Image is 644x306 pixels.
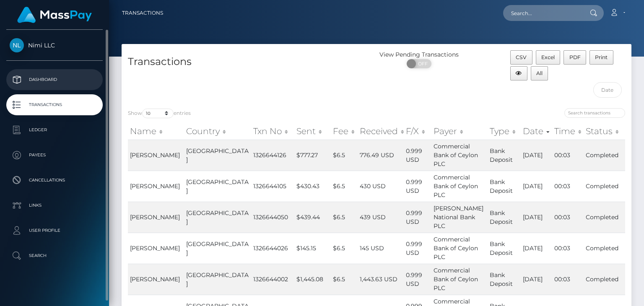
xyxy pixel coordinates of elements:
div: View Pending Transactions [377,50,462,59]
th: Time: activate to sort column ascending [552,123,584,140]
td: Bank Deposit [488,202,521,233]
td: [DATE] [521,202,552,233]
td: [GEOGRAPHIC_DATA] [184,171,251,202]
input: Date filter [593,82,622,98]
td: [GEOGRAPHIC_DATA] [184,233,251,264]
span: Commercial Bank of Ceylon PLC [434,143,478,168]
p: Transactions [10,99,99,111]
td: $6.5 [331,140,358,171]
span: CSV [516,54,527,60]
th: Sent: activate to sort column ascending [294,123,331,140]
p: Ledger [10,124,99,136]
span: Print [595,54,608,60]
td: [GEOGRAPHIC_DATA] [184,140,251,171]
select: Showentries [142,109,174,118]
td: [GEOGRAPHIC_DATA] [184,264,251,295]
span: Commercial Bank of Ceylon PLC [434,267,478,292]
td: 0.999 USD [404,233,431,264]
td: $145.15 [294,233,331,264]
p: Links [10,199,99,212]
td: 0.999 USD [404,171,431,202]
a: Transactions [6,94,103,115]
td: 1326644126 [251,140,294,171]
td: 00:03 [552,264,584,295]
td: [DATE] [521,140,552,171]
th: Date: activate to sort column ascending [521,123,552,140]
img: Nimi LLC [10,38,24,52]
span: PDF [569,54,581,60]
th: Payer: activate to sort column ascending [431,123,488,140]
td: 1326644002 [251,264,294,295]
th: Txn No: activate to sort column ascending [251,123,294,140]
td: Completed [584,264,625,295]
span: [PERSON_NAME] [130,182,180,190]
td: 439 USD [358,202,404,233]
button: CSV [510,50,532,65]
span: OFF [411,59,432,68]
td: 0.999 USD [404,264,431,295]
td: $777.27 [294,140,331,171]
td: 1326644105 [251,171,294,202]
a: Cancellations [6,170,103,191]
td: 00:03 [552,233,584,264]
td: Bank Deposit [488,233,521,264]
p: Cancellations [10,174,99,187]
td: [DATE] [521,264,552,295]
td: $6.5 [331,202,358,233]
p: Dashboard [10,73,99,86]
td: Completed [584,140,625,171]
button: PDF [563,50,586,65]
td: Completed [584,202,625,233]
span: Commercial Bank of Ceylon PLC [434,236,478,261]
a: Search [6,245,103,266]
a: Dashboard [6,69,103,90]
span: [PERSON_NAME] National Bank PLC [434,205,483,230]
td: 00:03 [552,171,584,202]
span: All [536,70,543,76]
td: $430.43 [294,171,331,202]
td: Completed [584,233,625,264]
a: Links [6,195,103,216]
th: Fee: activate to sort column ascending [331,123,358,140]
td: $6.5 [331,171,358,202]
td: 00:03 [552,140,584,171]
a: User Profile [6,220,103,241]
td: Bank Deposit [488,140,521,171]
th: Type: activate to sort column ascending [488,123,521,140]
td: $6.5 [331,264,358,295]
td: 430 USD [358,171,404,202]
span: [PERSON_NAME] [130,244,180,252]
p: User Profile [10,224,99,237]
button: All [531,66,548,80]
td: 1,443.63 USD [358,264,404,295]
td: 145 USD [358,233,404,264]
th: Country: activate to sort column ascending [184,123,251,140]
th: F/X: activate to sort column ascending [404,123,431,140]
th: Received: activate to sort column ascending [358,123,404,140]
td: 0.999 USD [404,202,431,233]
input: Search transactions [564,108,625,118]
td: 0.999 USD [404,140,431,171]
td: 1326644026 [251,233,294,264]
td: Bank Deposit [488,264,521,295]
label: Show entries [128,109,191,118]
td: Bank Deposit [488,171,521,202]
input: Search... [503,5,582,21]
td: Completed [584,171,625,202]
span: [PERSON_NAME] [130,151,180,159]
td: $439.44 [294,202,331,233]
td: [GEOGRAPHIC_DATA] [184,202,251,233]
span: Commercial Bank of Ceylon PLC [434,174,478,199]
button: Excel [536,50,561,65]
span: [PERSON_NAME] [130,213,180,221]
span: Nimi LLC [6,41,103,49]
th: Status: activate to sort column ascending [584,123,625,140]
td: $1,445.08 [294,264,331,295]
td: 00:03 [552,202,584,233]
span: Excel [541,54,555,60]
button: Column visibility [510,66,527,80]
img: MassPay Logo [17,7,92,23]
td: [DATE] [521,233,552,264]
button: Print [589,50,613,65]
a: Ledger [6,119,103,140]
